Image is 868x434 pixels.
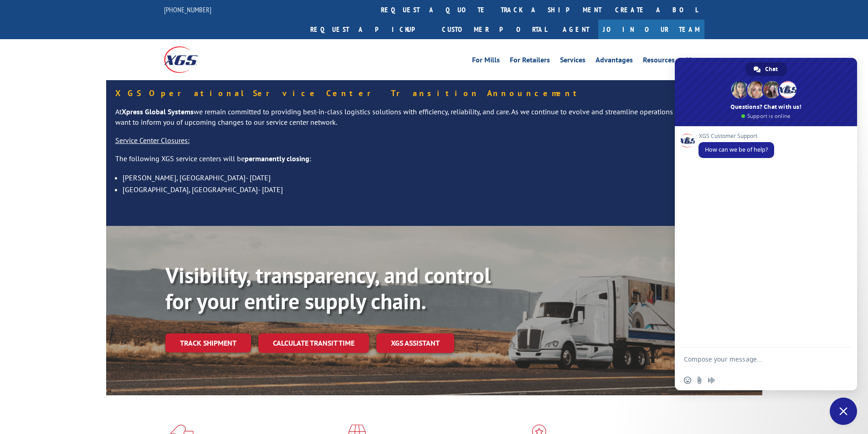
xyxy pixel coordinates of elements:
h5: XGS Operational Service Center Transition Announcement [115,89,753,97]
a: Chat [745,62,787,76]
textarea: Compose your message... [684,347,830,370]
a: Close chat [830,398,857,425]
span: Insert an emoji [684,377,691,384]
li: [GEOGRAPHIC_DATA], [GEOGRAPHIC_DATA]- [DATE] [123,184,753,195]
strong: Xpress Global Systems [122,107,194,116]
a: Request a pickup [303,20,435,39]
span: XGS Customer Support [699,133,774,139]
a: For Retailers [510,56,550,66]
a: Join Our Team [598,20,704,39]
a: Agent [554,20,598,39]
u: Service Center Closures: [115,136,190,145]
strong: permanently closing [245,154,309,163]
a: For Mills [472,56,500,66]
p: At we remain committed to providing best-in-class logistics solutions with efficiency, reliabilit... [115,107,753,136]
p: The following XGS service centers will be : [115,153,753,172]
a: Resources [643,56,675,66]
span: Chat [765,62,778,76]
span: Audio message [708,377,715,384]
a: Calculate transit time [258,333,369,353]
b: Visibility, transparency, and control for your entire supply chain. [165,261,491,316]
a: [PHONE_NUMBER] [164,5,211,14]
a: About [685,56,704,66]
li: [PERSON_NAME], [GEOGRAPHIC_DATA]- [DATE] [123,172,753,184]
a: Services [560,56,586,66]
a: Advantages [596,56,633,66]
span: How can we be of help? [705,146,768,153]
span: Send a file [696,377,703,384]
a: XGS ASSISTANT [376,333,454,353]
a: Track shipment [165,333,251,352]
a: Customer Portal [435,20,554,39]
